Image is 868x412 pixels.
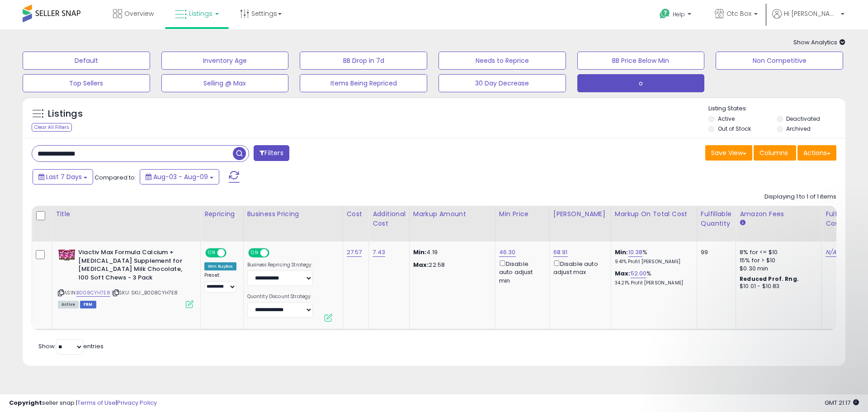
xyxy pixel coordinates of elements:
span: Overview [124,9,154,18]
label: Business Repricing Strategy: [247,262,313,268]
label: Quantity Discount Strategy: [247,294,313,300]
button: Needs to Reprice [439,52,566,70]
div: Title [56,209,197,219]
span: OFF [268,249,282,257]
a: 68.91 [553,248,568,257]
div: Repricing [204,209,240,219]
a: Help [652,1,700,29]
div: $10.01 - $10.83 [740,283,815,290]
div: ASIN: [58,248,193,307]
button: Last 7 Days [33,169,93,185]
label: Active [718,115,735,123]
a: 46.30 [499,248,516,257]
th: The percentage added to the cost of goods (COGS) that forms the calculator for Min & Max prices. [611,206,697,242]
div: 8% for <= $10 [740,248,815,256]
div: Markup Amount [413,209,491,219]
b: Reduced Prof. Rng. [740,275,799,283]
b: Max: [615,269,631,278]
span: Hi [PERSON_NAME] [784,9,838,18]
a: N/A [826,248,836,257]
span: FBM [80,301,96,308]
a: Privacy Policy [117,398,157,407]
label: Archived [786,125,811,133]
a: Terms of Use [77,398,116,407]
p: 22.58 [413,261,488,269]
div: % [615,248,690,265]
span: OFF [225,249,240,257]
div: Win BuyBox [204,262,236,270]
div: Additional Cost [373,209,406,228]
div: 99 [701,248,729,256]
p: 34.21% Profit [PERSON_NAME] [615,280,690,286]
span: Aug-03 - Aug-09 [153,172,208,181]
strong: Max: [413,260,429,269]
button: Default [23,52,150,70]
span: Listings [189,9,212,18]
b: Min: [615,248,628,256]
div: Min Price [499,209,546,219]
i: Get Help [659,8,670,19]
span: | SKU: SKU_B008CYH7E8 [112,289,178,296]
div: 15% for > $10 [740,256,815,265]
b: Viactiv Max Formula Calcium +[MEDICAL_DATA] Supplement for [MEDICAL_DATA] Milk Chocolate, 100 Sof... [78,248,188,284]
span: Last 7 Days [46,172,82,181]
button: BB Price Below Min [577,52,705,70]
a: 27.57 [347,248,362,257]
a: B008CYH7E8 [76,289,110,297]
span: All listings currently available for purchase on Amazon [58,301,79,308]
small: Amazon Fees. [740,219,745,227]
div: Cost [347,209,365,219]
span: Show: entries [38,342,104,350]
img: 51aDU6ZPHRL._SL40_.jpg [58,248,76,262]
span: Compared to: [94,173,136,182]
div: Amazon Fees [740,209,818,219]
div: Disable auto adjust min [499,259,542,285]
strong: Copyright [9,398,42,407]
p: Listing States: [708,104,845,113]
button: Save View [705,145,752,161]
div: seller snap | | [9,399,157,407]
button: Items Being Repriced [300,74,427,92]
button: Actions [797,145,836,161]
a: 7.43 [373,248,385,257]
span: ON [206,249,217,257]
div: Fulfillable Quantity [701,209,732,228]
div: Preset: [204,272,236,293]
div: $0.30 min [740,265,815,273]
span: ON [249,249,260,257]
div: Displaying 1 to 1 of 1 items [764,193,836,201]
span: Otc Box [726,9,751,18]
button: Aug-03 - Aug-09 [140,169,219,185]
strong: Min: [413,248,427,256]
button: Inventory Age [161,52,289,70]
button: Columns [754,145,796,161]
div: Markup on Total Cost [615,209,693,219]
a: 10.38 [628,248,643,257]
button: Selling @ Max [161,74,289,92]
div: Business Pricing [247,209,339,219]
button: 30 Day Decrease [439,74,566,92]
div: % [615,270,690,286]
button: o [577,74,705,92]
h5: Listings [48,108,83,120]
div: [PERSON_NAME] [553,209,607,219]
button: Non Competitive [716,52,843,70]
button: Top Sellers [23,74,150,92]
p: 9.41% Profit [PERSON_NAME] [615,259,690,265]
a: Hi [PERSON_NAME] [772,9,844,29]
label: Deactivated [786,115,820,123]
button: BB Drop in 7d [300,52,427,70]
a: 52.00 [631,269,647,278]
p: 4.19 [413,248,488,256]
div: Disable auto adjust max [553,259,604,276]
button: Filters [254,145,289,161]
div: Fulfillment Cost [826,209,860,228]
label: Out of Stock [718,125,751,133]
div: Clear All Filters [32,123,72,132]
span: Columns [759,148,788,157]
span: Help [673,10,685,18]
span: Show Analytics [793,38,845,47]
